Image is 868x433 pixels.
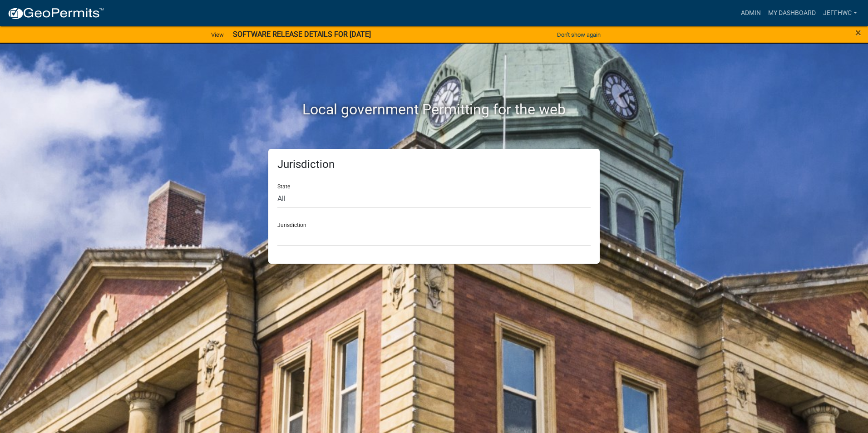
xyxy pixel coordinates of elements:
span: × [855,26,861,39]
a: Admin [737,5,764,22]
button: Don't show again [553,27,604,42]
a: My Dashboard [764,5,819,22]
button: Close [855,27,861,38]
strong: SOFTWARE RELEASE DETAILS FOR [DATE] [233,30,371,39]
a: View [207,27,227,42]
a: JeffHWC [819,5,861,22]
h5: Jurisdiction [277,158,591,171]
h2: Local government Permitting for the web [182,101,686,118]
